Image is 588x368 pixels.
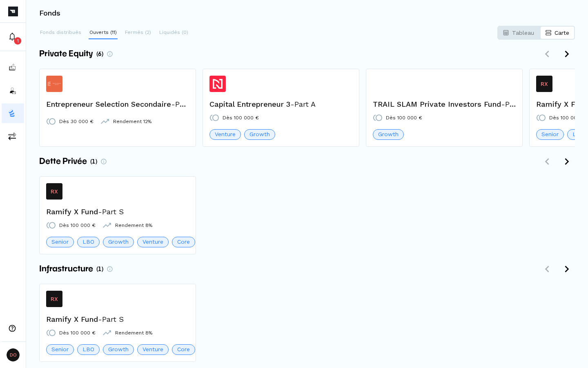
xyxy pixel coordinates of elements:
img: commissions [8,132,16,140]
span: Growth [378,130,399,139]
button: investors [2,81,24,100]
h3: Capital Entrepreneur 3 [209,99,352,110]
h3: TRAIL SLAM Private Investors Fund [373,99,516,110]
h3: Ramify X Fund [46,314,189,325]
p: Dès 100 000 € [549,115,586,120]
p: Dès 100 000 € [386,115,422,120]
button: Ouverts (11) [89,26,118,39]
p: Liquidés (0) [159,29,188,36]
button: Fonds distribués [39,26,82,39]
a: TRAIL SLAM Private Investors FundTRAIL SLAM Private Investors Fund-Part ADès 100 000 €Growth [366,69,523,147]
button: Défiler vers la droite [559,153,575,170]
span: Core [177,238,190,246]
button: Défiler vers la droite [559,46,575,62]
span: Infrastructure [39,263,93,275]
span: - Part A1 [171,100,199,108]
span: (1) [96,265,103,274]
p: Tableau [512,29,534,37]
span: Growth [108,238,129,246]
img: funds [8,109,16,117]
p: Dès 100 000 € [59,330,96,335]
button: need-help [2,319,24,338]
p: Dès 30 000 € [59,119,94,124]
button: Fermés (2) [124,26,152,39]
button: Défiler vers la gauche [539,261,555,277]
h3: Ramify X Fund [46,206,189,217]
button: commissions [2,126,24,146]
p: Fermés (2) [125,29,151,36]
span: - Part A [290,100,316,108]
h3: Fonds [39,9,60,17]
span: Venture [215,130,236,139]
span: Growth [108,345,129,354]
span: LBO [572,130,584,139]
button: Défiler vers la droite [559,261,575,277]
h3: Entrepreneur Selection Secondaire [46,99,189,110]
span: Private Equity [39,48,93,60]
span: LBO [82,238,94,246]
p: RX [51,188,58,194]
span: Venture [143,238,163,246]
span: Senior [51,345,69,354]
p: Ouverts (11) [89,29,117,36]
button: Défiler vers la gauche [539,46,555,62]
button: Défiler vers la gauche [539,153,555,170]
span: Senior [541,130,559,139]
p: Rendement 8% [115,330,152,335]
p: Rendement 12% [113,119,151,124]
p: Dès 100 000 € [223,115,259,120]
button: funds [2,103,24,123]
img: need-help [8,324,16,332]
a: RXRamify X Fund-Part SDès 100 000 €Rendement 8%SeniorLBOGrowthVentureCore [39,284,196,362]
span: Dette Privée [39,156,87,167]
span: (1) [90,158,97,166]
p: RX [541,81,548,87]
span: - Part S [98,207,124,216]
span: (6) [96,50,103,58]
img: investors [8,86,16,94]
a: Capital Entrepreneur 3Capital Entrepreneur 3-Part ADès 100 000 €VentureGrowth [203,69,359,147]
button: subscriptions [2,58,24,77]
span: - Part S [98,315,124,323]
p: 1 [17,38,19,44]
button: Liquidés (0) [158,26,189,39]
p: RX [51,296,58,302]
span: Senior [51,238,69,246]
span: LBO [82,345,94,354]
a: Entrepreneur Selection SecondaireEntrepreneur Selection Secondaire-Part A1Dès 30 000 €Rendement 12% [39,69,196,147]
p: Dès 100 000 € [59,223,96,228]
img: subscriptions [8,63,16,72]
img: TRAIL SLAM Private Investors Fund [373,76,389,92]
span: Core [177,345,190,354]
span: DO [7,348,20,361]
a: RXRamify X Fund-Part SDès 100 000 €Rendement 8%SeniorLBOGrowthVentureCore [39,176,196,254]
span: Growth [249,130,270,139]
span: Venture [143,345,163,354]
img: Entrepreneur Selection Secondaire [46,80,62,88]
p: Fonds distribués [40,29,81,36]
p: Rendement 8% [115,223,152,228]
img: Picto [8,7,18,16]
button: 1 [2,27,24,47]
span: - Part A [501,100,526,108]
img: Capital Entrepreneur 3 [209,76,226,92]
